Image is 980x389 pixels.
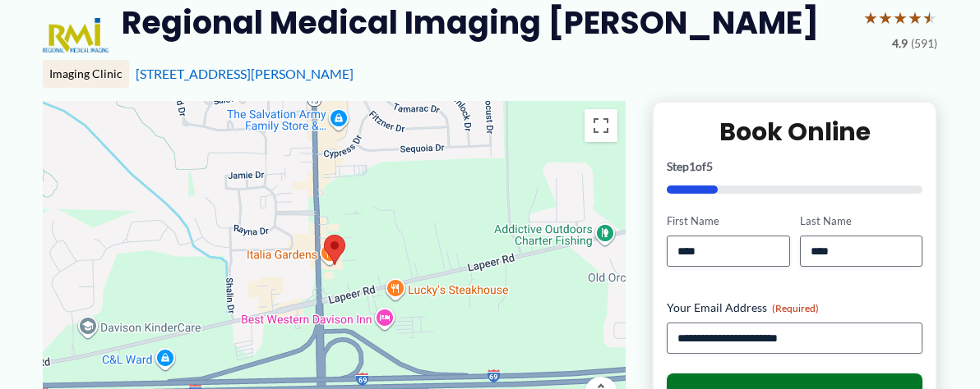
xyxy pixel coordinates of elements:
[667,213,789,229] label: First Name
[892,33,908,54] span: 4.9
[706,159,713,173] span: 5
[43,60,129,88] div: Imaging Clinic
[863,2,878,33] span: ★
[667,161,922,172] p: Step of
[136,66,354,81] a: [STREET_ADDRESS][PERSON_NAME]
[122,2,819,43] h2: Regional Medical Imaging [PERSON_NAME]
[585,109,617,142] button: Toggle fullscreen view
[800,213,922,229] label: Last Name
[922,2,937,33] span: ★
[772,302,819,314] span: (Required)
[878,2,893,33] span: ★
[908,2,922,33] span: ★
[667,116,922,148] h2: Book Online
[689,159,696,173] span: 1
[911,33,937,54] span: (591)
[667,300,922,316] label: Your Email Address
[893,2,908,33] span: ★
